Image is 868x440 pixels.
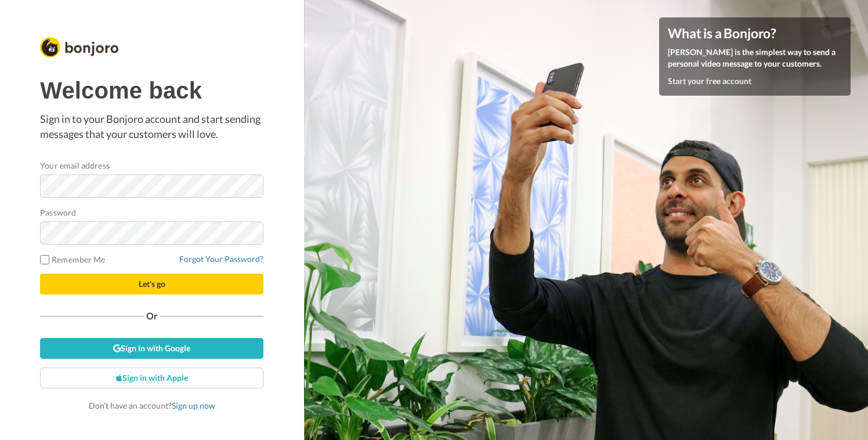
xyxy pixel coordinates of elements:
span: Don’t have an account? [89,401,215,410]
h1: Welcome back [40,78,263,103]
a: Sign in with Apple [40,368,263,388]
h4: What is a Bonjoro? [668,26,842,41]
p: [PERSON_NAME] is the simplest way to send a personal video message to your customers. [668,46,842,70]
label: Your email address [40,159,109,172]
a: Sign in with Google [40,338,263,359]
p: Sign in to your Bonjoro account and start sending messages that your customers will love. [40,112,263,141]
a: Forgot Your Password? [179,254,263,264]
label: Password [40,206,76,219]
a: Sign up now [172,401,215,410]
label: Remember Me [40,253,105,266]
button: Let's go [40,274,263,294]
a: Start your free account [668,76,751,86]
span: Let's go [139,279,165,289]
span: Or [144,312,160,320]
input: Remember Me [40,255,49,264]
